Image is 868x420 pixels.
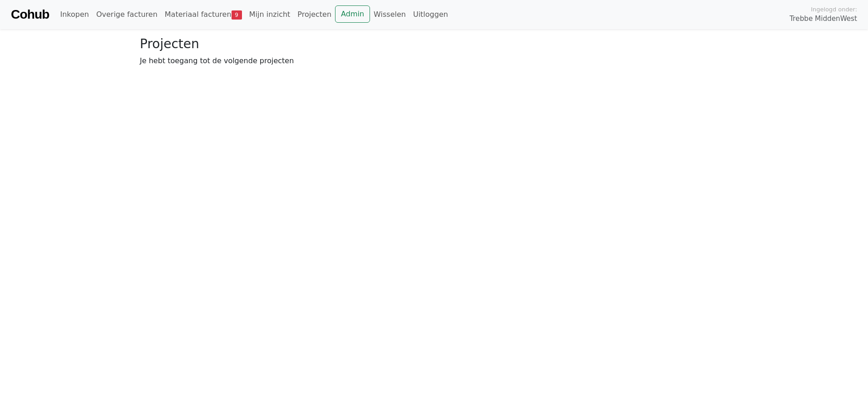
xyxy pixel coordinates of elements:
span: Trebbe MiddenWest [789,14,857,24]
a: Projecten [294,5,335,24]
span: 9 [232,10,242,20]
a: Mijn inzicht [246,5,294,24]
a: Admin [335,5,370,23]
a: Materiaal facturen9 [161,5,246,24]
a: Overige facturen [93,5,161,24]
a: Wisselen [370,5,409,24]
a: Inkopen [56,5,92,24]
h3: Projecten [140,36,728,52]
a: Uitloggen [409,5,452,24]
span: Ingelogd onder: [811,5,857,14]
p: Je hebt toegang tot de volgende projecten [140,55,728,66]
a: Cohub [11,4,49,25]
